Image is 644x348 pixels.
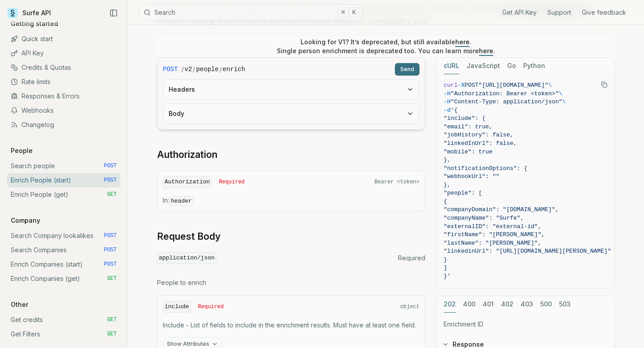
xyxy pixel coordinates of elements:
[444,215,524,221] span: "companyName": "Surfe",
[444,107,451,114] span: -d
[107,316,117,323] span: GET
[444,98,451,105] span: -H
[444,231,545,238] span: "firstName": "[PERSON_NAME]",
[163,80,419,99] button: Headers
[523,58,545,74] button: Python
[169,196,194,206] code: header
[349,8,359,17] kbd: K
[7,32,120,46] a: Quick start
[198,303,224,310] span: Required
[104,232,117,239] span: POST
[444,320,607,329] p: Enrichment ID
[7,187,120,202] a: Enrich People (get) GET
[479,47,493,55] a: here
[465,82,479,89] span: POST
[451,107,458,114] span: '{
[7,19,62,28] p: Getting started
[444,296,456,313] button: 202
[7,89,120,103] a: Responses & Errors
[540,296,552,313] button: 500
[521,296,533,313] button: 403
[455,38,470,46] a: here
[7,118,120,132] a: Changelog
[444,58,459,74] button: cURL
[220,65,222,74] span: /
[444,132,513,138] span: "jobHistory": false,
[444,264,447,271] span: ]
[219,178,245,186] span: Required
[157,230,220,243] a: Request Body
[185,65,192,74] code: v2
[7,146,36,155] p: People
[7,300,32,309] p: Other
[107,6,120,20] button: Collapse Sidebar
[444,165,527,172] span: "notificationOptions": {
[7,60,120,75] a: Credits & Quotas
[501,296,513,313] button: 402
[7,327,120,341] a: Get Filters GET
[7,243,120,257] a: Search Companies POST
[104,177,117,184] span: POST
[444,273,451,280] span: }'
[7,173,120,187] a: Enrich People (start) POST
[444,248,611,255] span: "linkedinUrl": "[URL][DOMAIN_NAME][PERSON_NAME]"
[107,275,117,282] span: GET
[502,8,537,17] a: Get API Key
[483,296,494,313] button: 401
[223,65,245,74] code: enrich
[479,82,548,89] span: "[URL][DOMAIN_NAME]"
[163,196,419,206] p: In:
[7,103,120,118] a: Webhooks
[107,191,117,198] span: GET
[182,65,184,74] span: /
[444,256,447,263] span: }
[444,206,559,213] span: "companyDomain": "[DOMAIN_NAME]",
[7,159,120,173] a: Search people POST
[507,58,516,74] button: Go
[163,301,191,313] code: include
[163,104,419,123] button: Body
[463,296,475,313] button: 400
[582,8,626,17] a: Give feedback
[444,115,486,122] span: "include": {
[466,58,500,74] button: JavaScript
[444,149,492,155] span: "mobile": true
[444,82,458,89] span: curl
[597,78,611,91] button: Copy Text
[444,140,517,147] span: "linkedInUrl": false,
[163,321,419,330] p: Include - List of fields to include in the enrichment results. Must have at least one field.
[451,98,563,105] span: "Content-Type: application/json"
[374,178,419,186] span: Bearer <token>
[104,162,117,170] span: POST
[7,216,44,225] p: Company
[7,272,120,286] a: Enrich Companies (get) GET
[338,8,348,17] kbd: ⌘
[193,65,195,74] span: /
[277,38,495,55] p: Looking for V1? It’s deprecated, but still available . Single person enrichment is deprecated too...
[451,90,559,97] span: "Authorization: Bearer <token>"
[104,261,117,268] span: POST
[157,149,217,161] a: Authorization
[398,254,425,263] span: Required
[444,173,500,180] span: "webhookUrl": ""
[395,63,419,76] button: Send
[444,223,541,230] span: "externalID": "external-id",
[559,90,562,97] span: \
[444,182,451,188] span: },
[7,313,120,327] a: Get credits GET
[562,98,566,105] span: \
[104,246,117,254] span: POST
[157,252,216,264] code: application/json
[458,82,465,89] span: -X
[559,296,571,313] button: 503
[444,90,451,97] span: -H
[548,82,552,89] span: \
[547,8,571,17] a: Support
[7,75,120,89] a: Rate limits
[107,331,117,338] span: GET
[7,257,120,272] a: Enrich Companies (start) POST
[444,190,482,196] span: "people": [
[7,229,120,243] a: Search Company lookalikes POST
[196,65,218,74] code: people
[157,278,425,287] p: People to enrich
